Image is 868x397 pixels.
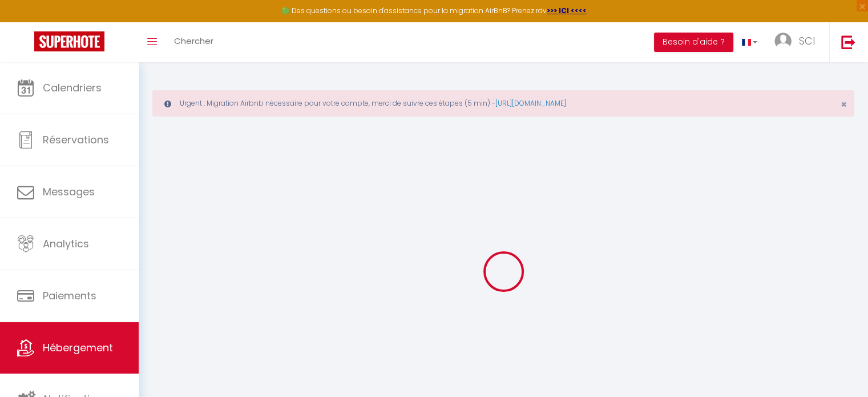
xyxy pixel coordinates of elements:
[43,288,96,303] span: Paiements
[766,22,829,62] a: ... SCI
[43,236,89,251] span: Analytics
[774,33,792,50] img: ...
[43,185,95,199] span: Messages
[841,35,855,49] img: logout
[43,81,102,95] span: Calendriers
[165,22,222,62] a: Chercher
[34,31,104,51] img: Super Booking
[799,34,815,48] span: SCI
[152,90,854,117] div: Urgent : Migration Airbnb nécessaire pour votre compte, merci de suivre ces étapes (5 min) -
[174,35,213,47] span: Chercher
[654,33,733,52] button: Besoin d'aide ?
[841,97,847,111] span: ×
[495,98,566,108] a: [URL][DOMAIN_NAME]
[43,133,109,147] span: Réservations
[43,340,113,355] span: Hébergement
[841,99,847,110] button: Close
[547,6,587,15] a: >>> ICI <<<<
